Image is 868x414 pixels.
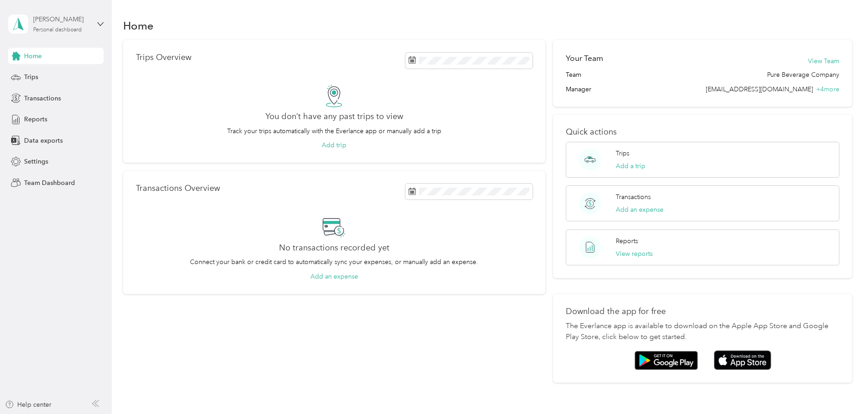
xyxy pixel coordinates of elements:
button: Add an expense [616,205,663,214]
iframe: Everlance-gr Chat Button Frame [817,363,868,414]
button: Add an expense [310,272,358,281]
p: Trips Overview [136,53,191,62]
span: Manager [566,85,591,94]
span: Pure Beverage Company [767,70,839,80]
button: View reports [616,249,653,259]
div: [PERSON_NAME] [33,15,90,24]
h2: Your Team [566,53,603,64]
button: Help center [5,400,51,409]
p: Transactions Overview [136,184,220,193]
p: Quick actions [566,127,839,137]
p: Trips [616,149,629,158]
span: [EMAIL_ADDRESS][DOMAIN_NAME] [706,85,813,93]
button: Add a trip [616,161,645,171]
img: App store [714,350,771,370]
button: Add trip [322,140,346,150]
div: Personal dashboard [33,27,82,33]
span: Settings [24,157,48,166]
img: Google play [634,351,698,370]
span: Team [566,70,581,80]
h2: No transactions recorded yet [279,243,389,253]
button: View Team [808,56,839,66]
h1: Home [123,21,154,30]
h2: You don’t have any past trips to view [265,112,403,121]
span: Reports [24,115,47,124]
p: Reports [616,236,638,246]
p: Track your trips automatically with the Everlance app or manually add a trip [227,126,441,136]
p: Download the app for free [566,307,839,316]
span: Home [24,51,42,61]
p: Connect your bank or credit card to automatically sync your expenses, or manually add an expense. [190,257,478,267]
span: + 4 more [816,85,839,93]
p: Transactions [616,192,651,202]
span: Transactions [24,94,61,103]
span: Team Dashboard [24,178,75,188]
p: The Everlance app is available to download on the Apple App Store and Google Play Store, click be... [566,321,839,343]
span: Trips [24,72,38,82]
span: Data exports [24,136,63,145]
